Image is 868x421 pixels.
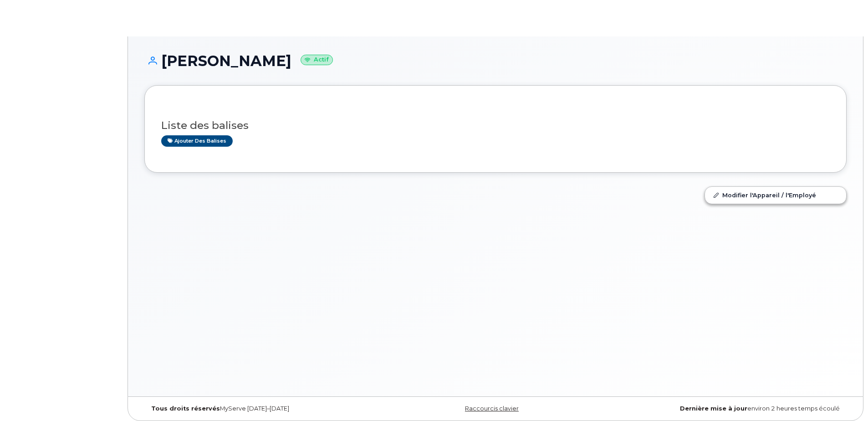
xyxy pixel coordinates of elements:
[465,405,519,412] a: Raccourcis clavier
[705,187,846,203] a: Modifier l'Appareil / l'Employé
[161,120,830,131] h3: Liste des balises
[613,405,847,412] div: environ 2 heures temps écoulé
[301,55,333,65] small: Actif
[144,53,847,69] h1: [PERSON_NAME]
[161,135,233,147] a: Ajouter des balises
[151,405,220,412] strong: Tous droits réservés
[144,405,378,412] div: MyServe [DATE]–[DATE]
[680,405,747,412] strong: Dernière mise à jour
